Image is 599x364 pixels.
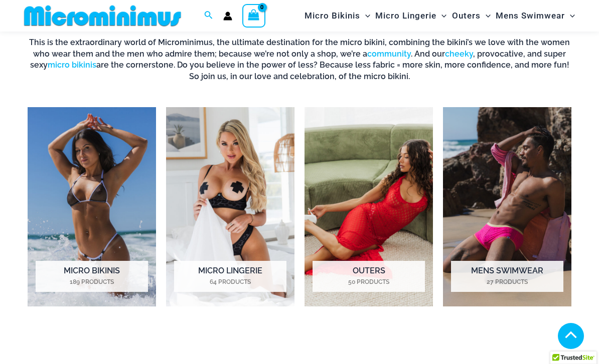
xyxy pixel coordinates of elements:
[367,49,411,59] a: community
[305,3,360,29] span: Micro Bikinis
[48,60,96,70] a: micro bikinis
[223,12,232,21] a: Account icon link
[204,10,213,22] a: Search icon link
[36,277,148,286] mark: 189 Products
[305,107,433,306] img: Outers
[451,261,563,292] h2: Mens Swimwear
[305,107,433,306] a: Visit product category Outers
[166,107,294,306] a: Visit product category Micro Lingerie
[313,261,425,292] h2: Outers
[313,277,425,286] mark: 50 Products
[451,277,563,286] mark: 27 Products
[443,107,571,306] img: Mens Swimwear
[302,3,373,29] a: Micro BikinisMenu ToggleMenu Toggle
[36,261,148,292] h2: Micro Bikinis
[436,3,446,29] span: Menu Toggle
[174,277,286,286] mark: 64 Products
[445,49,473,59] a: cheeky
[301,2,579,30] nav: Site Navigation
[166,107,294,306] img: Micro Lingerie
[565,3,575,29] span: Menu Toggle
[450,3,493,29] a: OutersMenu ToggleMenu Toggle
[174,261,286,292] h2: Micro Lingerie
[375,3,436,29] span: Micro Lingerie
[493,3,577,29] a: Mens SwimwearMenu ToggleMenu Toggle
[481,3,491,29] span: Menu Toggle
[242,4,265,27] a: View Shopping Cart, empty
[373,3,449,29] a: Micro LingerieMenu ToggleMenu Toggle
[452,3,481,29] span: Outers
[28,107,156,306] img: Micro Bikinis
[28,37,571,82] h6: This is the extraordinary world of Microminimus, the ultimate destination for the micro bikini, c...
[28,107,156,306] a: Visit product category Micro Bikinis
[496,3,565,29] span: Mens Swimwear
[20,5,185,27] img: MM SHOP LOGO FLAT
[443,107,571,306] a: Visit product category Mens Swimwear
[360,3,370,29] span: Menu Toggle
